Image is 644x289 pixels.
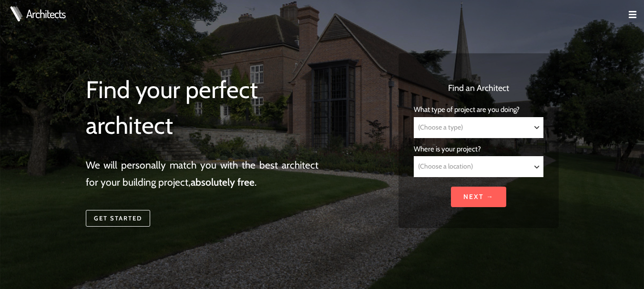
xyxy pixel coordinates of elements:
img: Architects [8,6,25,21]
a: Architects [26,8,65,20]
h1: Find your perfect architect [86,72,319,144]
span: What type of project are you doing? [414,105,520,114]
strong: absolutely free [191,176,255,188]
h3: Find an Architect [414,82,543,95]
a: Get started [86,210,150,227]
p: We will personally match you with the best architect for your building project, . [86,157,319,190]
input: Next → [451,187,506,207]
span: Where is your project? [414,145,481,153]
